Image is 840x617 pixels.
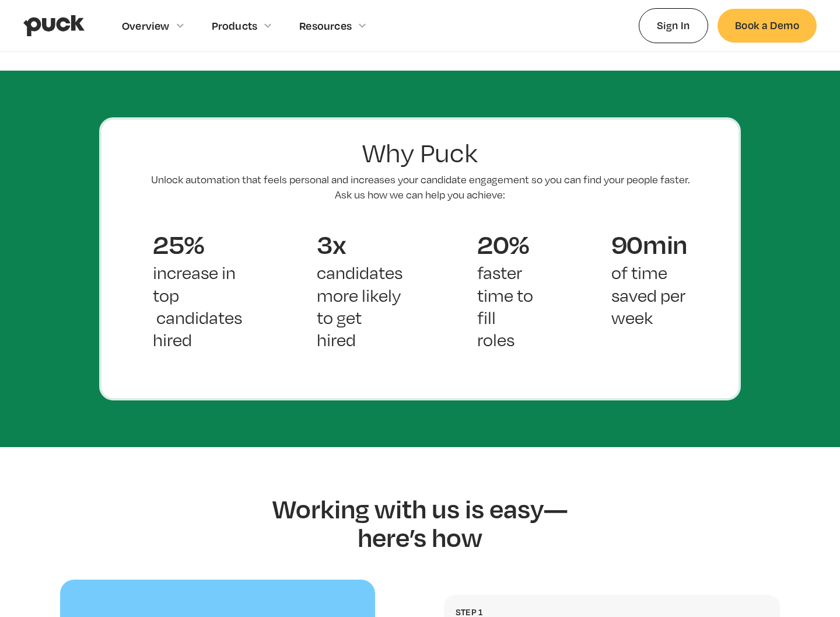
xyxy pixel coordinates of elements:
[317,262,402,351] p: candidates more likely to get hired
[317,230,402,258] div: 3x
[477,262,537,351] p: faster time to fill roles
[639,8,708,43] a: Sign In
[212,19,258,32] div: Products
[153,230,242,258] div: 25%
[122,19,170,32] div: Overview
[248,494,592,552] h2: Working with us is easy—here’s how
[477,230,537,258] div: 20%
[717,9,817,42] a: Book a Demo
[611,230,687,258] div: 90min
[248,138,592,168] h2: Why Puck
[146,172,694,202] p: Unlock automation that feels personal and increases your candidate engagement so you can find you...
[611,262,687,329] p: of time saved per week
[153,262,242,351] p: increase in top candidates hired
[299,19,352,32] div: Resources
